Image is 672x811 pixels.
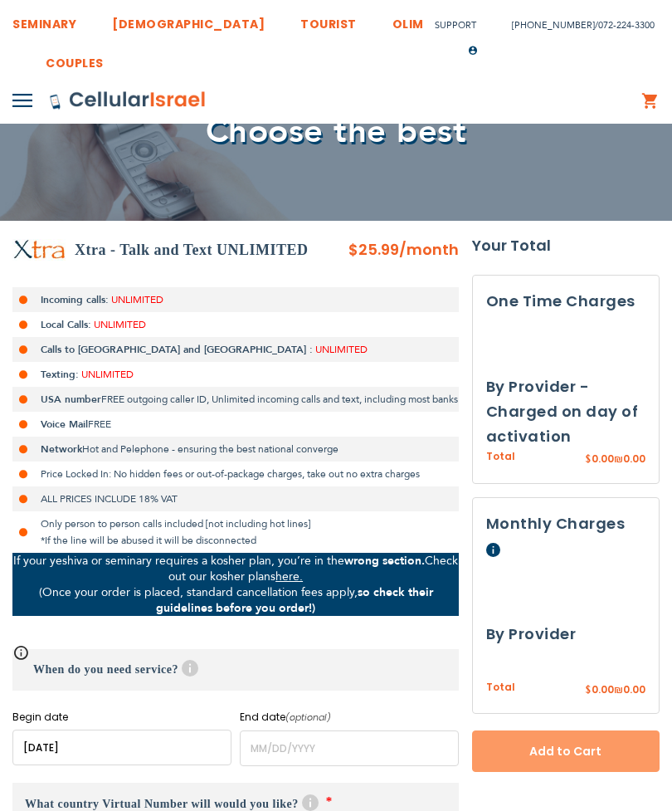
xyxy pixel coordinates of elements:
span: 0.00 [592,682,614,696]
a: SEMINARY [12,4,76,35]
span: /month [399,237,459,262]
span: Monthly Charges [486,513,626,534]
span: 0.00 [623,452,645,466]
strong: Texting: [41,368,79,381]
strong: Calls to [GEOGRAPHIC_DATA] and [GEOGRAPHIC_DATA] : [41,343,313,356]
a: TOURIST [300,4,357,35]
h3: By Provider [486,622,645,647]
strong: Voice Mail [41,418,88,431]
span: ₪ [614,452,623,467]
span: ₪ [614,683,623,698]
li: / [495,13,655,37]
a: OLIM [392,4,424,35]
a: 072-224-3300 [598,19,655,32]
span: Choose the best [206,109,467,154]
p: If your yeshiva or seminary requires a kosher plan, you’re in the Check out our kosher plans (Onc... [12,553,459,616]
a: here. [275,569,303,584]
span: Hot and Pelephone - ensuring the best national converge [82,442,338,456]
span: Help [182,660,198,677]
label: End date [240,711,459,724]
span: 0.00 [592,452,614,466]
span: FREE outgoing caller ID, Unlimited incoming calls and text, including most banks [101,393,458,406]
a: Support [435,19,476,32]
span: Help [302,794,319,811]
span: Help [486,543,500,557]
span: Total [486,449,515,465]
span: UNLIMITED [315,343,368,356]
img: Cellular Israel Logo [49,90,207,110]
input: MM/DD/YYYY [240,730,459,766]
strong: Incoming calls: [41,293,109,306]
li: ALL PRICES INCLUDE 18% VAT [12,486,459,511]
strong: Your Total [472,233,660,258]
span: Total [486,680,515,696]
span: $ [585,683,592,698]
h3: One Time Charges [486,289,645,314]
li: Price Locked In: No hidden fees or out-of-package charges, take out no extra charges [12,462,459,486]
span: FREE [88,418,111,431]
strong: wrong section. [344,553,425,569]
span: $25.99 [348,239,399,260]
strong: USA number [41,393,101,406]
li: Only person to person calls included [not including hot lines] *If the line will be abused it wil... [12,511,459,553]
span: $ [585,452,592,467]
img: Toggle Menu [12,94,32,107]
span: What country Virtual Number will would you like? [25,798,299,810]
a: [DEMOGRAPHIC_DATA] [112,4,265,35]
label: Begin date [12,711,231,723]
h2: Xtra - Talk and Text UNLIMITED [75,237,309,262]
a: [PHONE_NUMBER] [512,19,595,32]
span: UNLIMITED [94,318,146,331]
input: MM/DD/YYYY [12,730,231,765]
i: (optional) [285,711,331,724]
a: COUPLES [46,43,104,74]
h3: By Provider - Charged on day of activation [486,374,645,449]
strong: so check their guidelines before you order!) [156,584,433,616]
strong: Network [41,442,82,456]
span: UNLIMITED [111,293,163,306]
img: Xtra - Talk & Text UNLIMITED [12,239,66,261]
h3: When do you need service? [12,649,459,691]
strong: Local Calls: [41,318,91,331]
span: 0.00 [623,682,645,696]
span: UNLIMITED [81,368,134,381]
